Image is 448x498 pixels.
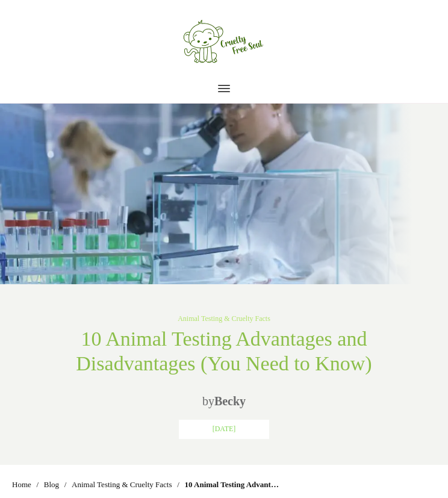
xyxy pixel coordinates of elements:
[44,477,59,493] a: Blog
[213,425,236,433] span: [DATE]
[184,477,282,493] span: 10 Animal Testing Advantages and Disadvantages (You Need to Know)
[44,480,59,489] span: Blog
[12,480,31,489] span: Home
[178,314,270,323] a: Animal Testing & Cruelty Facts
[76,328,372,375] span: 10 Animal Testing Advantages and Disadvantages (You Need to Know)
[34,481,42,489] li: /
[51,389,397,413] p: by
[12,477,31,493] a: Home
[174,481,182,489] li: /
[214,394,246,408] a: Becky
[72,480,172,489] span: Animal Testing & Cruelty Facts
[61,481,69,489] li: /
[72,477,172,493] a: Animal Testing & Cruelty Facts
